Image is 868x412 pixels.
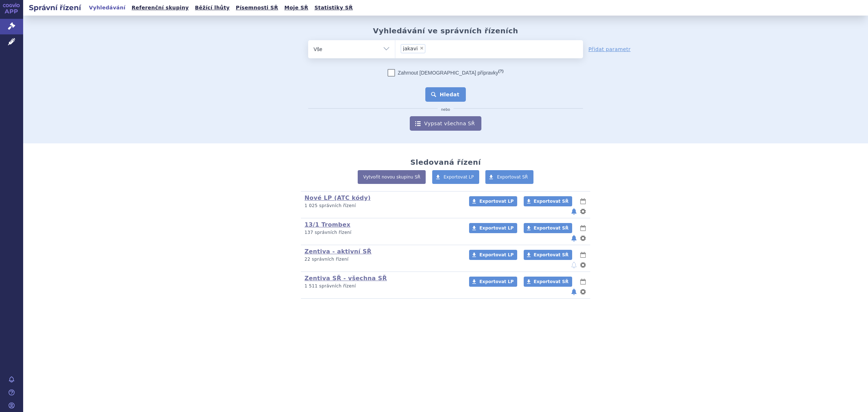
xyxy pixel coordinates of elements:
[570,287,578,296] button: notifikace
[282,3,310,13] a: Moje SŘ
[534,279,569,284] span: Exportovat SŘ
[524,196,572,206] a: Exportovat SŘ
[570,207,578,216] button: notifikace
[497,175,528,180] span: Exportovat SŘ
[444,175,474,180] span: Exportovat LP
[579,234,587,243] button: nastavení
[305,275,387,282] a: Zentiva SŘ - všechna SŘ
[579,287,587,296] button: nastavení
[425,87,466,102] button: Hledat
[427,44,454,53] input: jakavi
[579,261,587,269] button: nastavení
[410,158,481,167] h2: Sledovaná řízení
[388,69,503,76] label: Zahrnout [DEMOGRAPHIC_DATA] přípravky
[234,3,280,13] a: Písemnosti SŘ
[358,170,426,184] a: Vytvořit novou skupinu SŘ
[193,3,232,13] a: Běžící lhůty
[129,3,191,13] a: Referenční skupiny
[469,223,517,233] a: Exportovat LP
[579,277,587,286] button: lhůty
[403,46,418,51] span: jakavi
[410,116,481,131] a: Vypsat všechna SŘ
[479,226,514,231] span: Exportovat LP
[305,194,371,201] a: Nové LP (ATC kódy)
[305,283,460,289] p: 1 511 správních řízení
[579,224,587,232] button: lhůty
[524,277,572,287] a: Exportovat SŘ
[479,252,514,257] span: Exportovat LP
[534,199,569,204] span: Exportovat SŘ
[420,46,424,50] span: ×
[438,108,454,112] i: nebo
[524,250,572,260] a: Exportovat SŘ
[524,223,572,233] a: Exportovat SŘ
[534,226,569,231] span: Exportovat SŘ
[588,46,631,53] a: Přidat parametr
[570,234,578,243] button: notifikace
[23,3,87,13] h2: Správní řízení
[479,199,514,204] span: Exportovat LP
[305,230,460,236] p: 137 správních řízení
[479,279,514,284] span: Exportovat LP
[305,256,460,262] p: 22 správních řízení
[305,203,460,209] p: 1 025 správních řízení
[485,170,533,184] a: Exportovat SŘ
[469,277,517,287] a: Exportovat LP
[498,69,503,73] abbr: (?)
[579,251,587,259] button: lhůty
[373,26,518,35] h2: Vyhledávání ve správních řízeních
[305,221,350,228] a: 13/1 Trombex
[312,3,355,13] a: Statistiky SŘ
[579,197,587,206] button: lhůty
[469,250,517,260] a: Exportovat LP
[469,196,517,206] a: Exportovat LP
[305,248,371,255] a: Zentiva - aktivní SŘ
[534,252,569,257] span: Exportovat SŘ
[87,3,128,13] a: Vyhledávání
[570,261,578,269] button: notifikace
[579,207,587,216] button: nastavení
[432,170,480,184] a: Exportovat LP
